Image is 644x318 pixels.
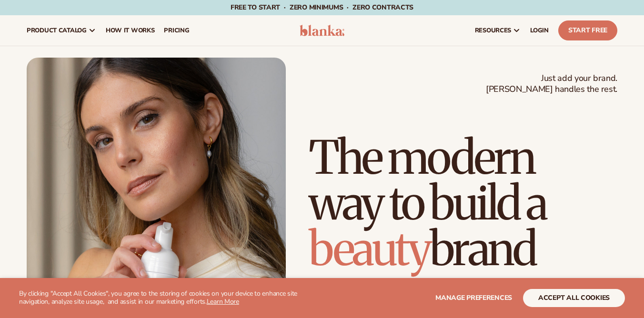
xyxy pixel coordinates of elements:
[435,289,512,307] button: Manage preferences
[523,289,625,307] button: accept all cookies
[309,220,430,278] span: beauty
[486,73,617,95] span: Just add your brand. [PERSON_NAME] handles the rest.
[19,290,318,306] p: By clicking "Accept All Cookies", you agree to the storing of cookies on your device to enhance s...
[525,15,553,46] a: LOGIN
[164,27,189,34] span: pricing
[27,27,87,34] span: product catalog
[101,15,160,46] a: How It Works
[435,293,512,302] span: Manage preferences
[530,27,549,34] span: LOGIN
[106,27,155,34] span: How It Works
[300,25,344,36] img: logo
[159,15,194,46] a: pricing
[470,15,525,46] a: resources
[309,135,617,272] h1: The modern way to build a brand
[22,15,101,46] a: product catalog
[231,3,413,12] span: Free to start · ZERO minimums · ZERO contracts
[207,297,239,306] a: Learn More
[558,20,617,40] a: Start Free
[475,27,511,34] span: resources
